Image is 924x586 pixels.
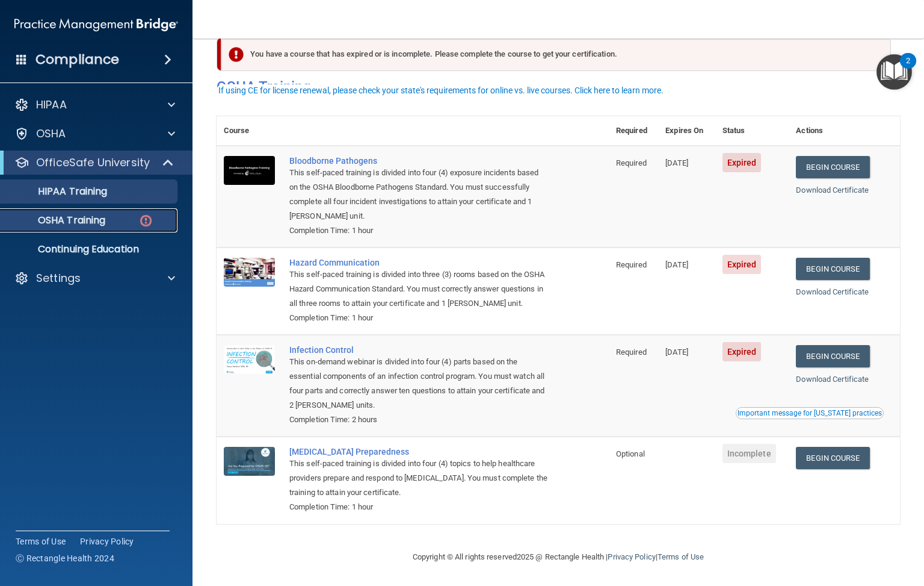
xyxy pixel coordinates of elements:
a: Terms of Use [658,552,704,561]
p: HIPAA [36,98,67,112]
p: HIPAA Training [8,185,107,198]
span: Expired [722,342,762,361]
a: Begin Course [796,258,869,280]
span: Ⓒ Rectangle Health 2024 [16,552,114,564]
div: This self-paced training is divided into four (4) exposure incidents based on the OSHA Bloodborne... [289,166,549,223]
img: danger-circle.6113f641.png [138,213,153,228]
a: Privacy Policy [80,535,134,547]
a: [MEDICAL_DATA] Preparedness [289,447,549,457]
div: Completion Time: 1 hour [289,500,549,514]
div: Completion Time: 1 hour [289,223,549,238]
a: OSHA [14,126,175,141]
div: Copyright © All rights reserved 2025 @ Rectangle Health | | [339,538,778,576]
a: Download Certificate [796,185,869,195]
span: Required [616,158,647,167]
div: If using CE for license renewal, please check your state's requirements for online vs. live cours... [218,86,664,95]
a: Begin Course [796,156,869,178]
a: OfficeSafe University [14,155,174,170]
div: Completion Time: 1 hour [289,311,549,325]
span: Expired [722,153,762,172]
th: Actions [789,116,900,146]
p: Continuing Education [8,243,172,255]
span: Optional [616,449,645,458]
a: Download Certificate [796,287,869,296]
p: OSHA Training [8,214,105,226]
h4: Compliance [35,51,119,68]
div: You have a course that has expired or is incomplete. Please complete the course to get your certi... [221,37,891,71]
span: [DATE] [665,348,688,357]
div: This on-demand webinar is divided into four (4) parts based on the essential components of an inf... [289,355,549,413]
a: Begin Course [796,345,869,367]
p: OfficeSafe University [36,155,150,170]
div: Completion Time: 2 hours [289,413,549,427]
p: OSHA [36,126,66,141]
h4: OSHA Training [217,78,900,95]
img: exclamation-circle-solid-danger.72ef9ffc.png [229,47,244,62]
span: Required [616,348,647,357]
a: Begin Course [796,447,869,469]
th: Expires On [658,116,715,146]
span: [DATE] [665,260,688,269]
a: Privacy Policy [608,552,655,561]
a: Download Certificate [796,375,869,384]
button: Open Resource Center, 2 new notifications [876,54,912,90]
button: If using CE for license renewal, please check your state's requirements for online vs. live cours... [217,84,665,96]
a: Infection Control [289,345,549,355]
p: Settings [36,271,81,285]
span: Required [616,260,647,269]
a: Bloodborne Pathogens [289,156,549,166]
button: Read this if you are a dental practitioner in the state of CA [736,407,884,419]
span: [DATE] [665,158,688,167]
div: 2 [906,61,910,76]
a: Settings [14,271,175,285]
th: Status [715,116,789,146]
div: Important message for [US_STATE] practices [738,410,882,417]
span: Incomplete [722,444,776,463]
a: HIPAA [14,98,175,112]
span: Expired [722,255,762,274]
th: Required [609,116,658,146]
a: Hazard Communication [289,258,549,267]
th: Course [217,116,282,146]
a: Terms of Use [16,535,66,547]
img: PMB logo [14,13,178,37]
div: This self-paced training is divided into three (3) rooms based on the OSHA Hazard Communication S... [289,267,549,311]
div: This self-paced training is divided into four (4) topics to help healthcare providers prepare and... [289,457,549,500]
